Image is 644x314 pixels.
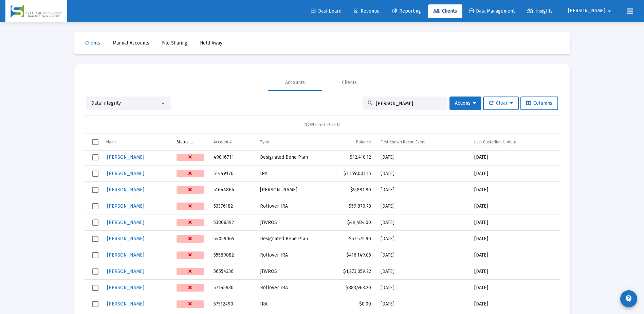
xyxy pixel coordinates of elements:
a: Reporting [387,4,426,18]
td: 57512490 [209,296,255,312]
a: [PERSON_NAME] [106,234,145,244]
span: [PERSON_NAME] [107,171,144,176]
a: [PERSON_NAME] [106,217,145,227]
div: Status [177,139,188,145]
span: Show filter options for column 'Type' [270,139,275,144]
td: [DATE] [470,296,560,312]
td: $59,870.73 [328,198,376,214]
div: Last Custodian Update [474,139,516,145]
div: NONE SELECTED [90,121,554,128]
a: Manual Accounts [107,36,155,50]
td: [DATE] [470,165,560,182]
span: Clear [489,100,513,106]
button: Columns [520,97,558,110]
span: Revenue [354,8,380,14]
div: Name [106,139,117,145]
a: Revenue [349,4,385,18]
img: Dashboard [11,4,62,18]
span: Reporting [392,8,421,14]
td: 51449176 [209,165,255,182]
td: $12,410.12 [328,149,376,165]
span: Show filter options for column 'Account #' [233,139,238,144]
span: Clients [434,8,457,14]
span: [PERSON_NAME] [107,154,144,160]
span: [PERSON_NAME] [107,301,144,307]
td: [DATE] [376,296,470,312]
span: [PERSON_NAME] [107,285,144,291]
a: [PERSON_NAME] [106,250,145,260]
td: JTWROS [255,263,328,280]
span: [PERSON_NAME] [107,203,144,209]
td: Column Status [172,134,209,150]
td: [DATE] [376,247,470,263]
div: Select row [92,301,98,307]
td: Column Account # [209,134,255,150]
button: [PERSON_NAME] [560,4,622,18]
span: File Sharing [162,40,187,46]
div: Select row [92,187,98,193]
td: [DATE] [470,149,560,165]
td: $1,159,001.15 [328,165,376,182]
span: [PERSON_NAME] [107,187,144,193]
td: Column Name [102,134,172,150]
div: Select row [92,252,98,258]
td: [DATE] [470,247,560,263]
a: [PERSON_NAME] [106,152,145,162]
a: Insights [522,4,558,18]
td: [DATE] [376,149,470,165]
span: Actions [455,100,476,106]
button: Actions [449,97,481,110]
td: 49816711 [209,149,255,165]
a: [PERSON_NAME] [106,283,145,293]
span: Insights [527,8,553,14]
td: [DATE] [470,280,560,296]
td: Designated Bene Plan [255,149,328,165]
td: Column First Known Recon Event [376,134,470,150]
div: Select row [92,171,98,177]
div: Select row [92,268,98,275]
div: Select row [92,236,98,242]
a: [PERSON_NAME] [106,201,145,211]
span: Clients [85,40,100,46]
span: Dashboard [311,8,342,14]
td: 53376182 [209,198,255,214]
span: [PERSON_NAME] [107,236,144,242]
td: $1,273,059.22 [328,263,376,280]
a: [PERSON_NAME] [106,266,145,276]
div: Accounts [285,79,305,86]
div: Select row [92,154,98,160]
a: Data Management [464,4,520,18]
td: [PERSON_NAME] [255,182,328,198]
td: Column Last Custodian Update [470,134,560,150]
td: [DATE] [376,263,470,280]
span: Data Management [470,8,515,14]
div: Select row [92,220,98,226]
span: Manual Accounts [113,40,149,46]
div: Balance [356,139,371,145]
span: [PERSON_NAME] [107,220,144,225]
td: $9,881.80 [328,182,376,198]
td: [DATE] [376,231,470,247]
td: Rollover IRA [255,280,328,296]
span: Show filter options for column 'First Known Recon Event' [427,139,432,144]
td: 51644864 [209,182,255,198]
td: [DATE] [376,214,470,231]
div: Type [260,139,269,145]
td: [DATE] [376,165,470,182]
span: Data Integrity [91,100,121,106]
td: 57145930 [209,280,255,296]
a: Dashboard [306,4,347,18]
span: Show filter options for column 'Balance' [350,139,355,144]
a: Held Away [195,36,228,50]
td: [DATE] [470,182,560,198]
span: Show filter options for column 'Name' [118,139,123,144]
td: [DATE] [376,182,470,198]
td: $57,575.90 [328,231,376,247]
td: 53808392 [209,214,255,231]
td: [DATE] [470,263,560,280]
input: Search [376,101,442,106]
td: IRA [255,165,328,182]
td: 54059065 [209,231,255,247]
span: Columns [526,100,552,106]
div: Select row [92,203,98,209]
